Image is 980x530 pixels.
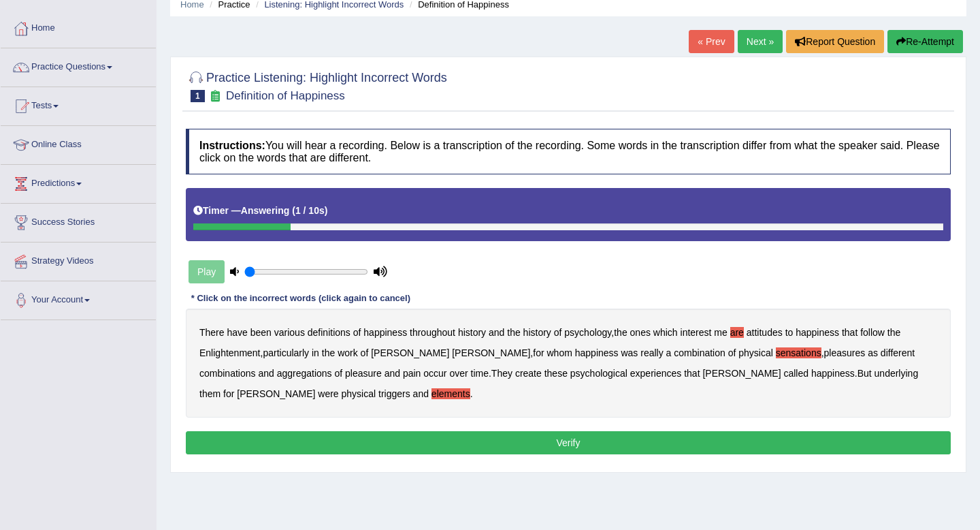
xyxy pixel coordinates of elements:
b: over [449,368,468,379]
b: ) [325,205,328,216]
b: definitions [308,327,350,338]
b: the [614,327,627,338]
b: ( [292,205,295,216]
b: interest [681,327,712,338]
b: Instructions: [199,140,265,151]
b: to [785,327,794,338]
b: called [783,368,808,379]
b: been [250,327,272,338]
b: the [507,327,520,338]
b: of [353,327,361,338]
b: experiences [630,368,682,379]
b: and [258,368,274,379]
b: happiness [811,368,855,379]
b: time [471,368,489,379]
b: follow [860,327,885,338]
b: in [312,347,319,358]
button: Verify [186,431,951,454]
b: as [868,347,878,358]
b: ones [630,327,651,338]
b: for [223,388,234,399]
b: work [338,347,358,358]
b: Answering [241,205,290,216]
b: which [653,327,678,338]
b: of [554,327,562,338]
b: really [640,347,663,358]
div: , , , , . . . [186,309,951,418]
div: * Click on the incorrect words (click again to cancel) [186,292,416,305]
b: that [684,368,700,379]
h5: Timer — [193,206,327,216]
b: and [385,368,400,379]
b: whom [546,347,572,358]
b: of [361,347,369,358]
b: of [334,368,342,379]
b: But [857,368,872,379]
a: Tests [1,87,156,121]
b: them [199,388,220,399]
b: aggregations [277,368,332,379]
small: Exam occurring question [208,90,223,103]
b: different [881,347,915,358]
b: pleasure [345,368,382,379]
b: sensations [776,347,821,358]
a: Strategy Videos [1,243,156,277]
a: Online Class [1,126,156,160]
b: occur [423,368,446,379]
b: throughout [410,327,455,338]
b: the [322,347,335,358]
b: and [489,327,504,338]
b: 1 / 10s [295,205,325,216]
button: Re-Attempt [887,30,963,53]
b: physical [342,388,376,399]
b: of [728,347,736,358]
a: Practice Questions [1,48,156,82]
b: physical [738,347,773,358]
b: pleasures [824,347,866,358]
b: happiness [796,327,839,338]
b: They [491,368,512,379]
b: history [458,327,486,338]
b: a [666,347,672,358]
a: « Prev [689,30,734,53]
b: were [318,388,338,399]
b: have [227,327,247,338]
b: and [413,388,429,399]
b: these [544,368,568,379]
a: Home [1,10,156,44]
b: [PERSON_NAME] [371,347,449,358]
b: [PERSON_NAME] [702,368,781,379]
b: combinations [199,368,256,379]
b: [PERSON_NAME] [237,388,315,399]
b: Enlightenment [199,347,261,358]
b: happiness [363,327,407,338]
b: underlying [875,368,919,379]
b: psychology [564,327,611,338]
b: are [730,327,744,338]
a: Next » [738,30,783,53]
b: There [199,327,225,338]
b: various [274,327,305,338]
b: happiness [575,347,619,358]
b: attitudes [747,327,783,338]
button: Report Question [786,30,884,53]
b: combination [674,347,725,358]
b: was [621,347,638,358]
b: the [887,327,900,338]
span: 1 [191,90,205,102]
b: that [842,327,857,338]
b: triggers [378,388,410,399]
b: create [515,368,542,379]
a: Your Account [1,281,156,315]
b: psychological [570,368,627,379]
b: particularly [263,347,309,358]
h2: Practice Listening: Highlight Incorrect Words [186,68,447,102]
b: elements [431,388,470,399]
h4: You will hear a recording. Below is a transcription of the recording. Some words in the transcrip... [186,129,951,174]
b: for [533,347,544,358]
a: Success Stories [1,204,156,238]
b: pain [403,368,421,379]
b: history [523,327,551,338]
small: Definition of Happiness [226,89,345,102]
b: [PERSON_NAME] [452,347,530,358]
